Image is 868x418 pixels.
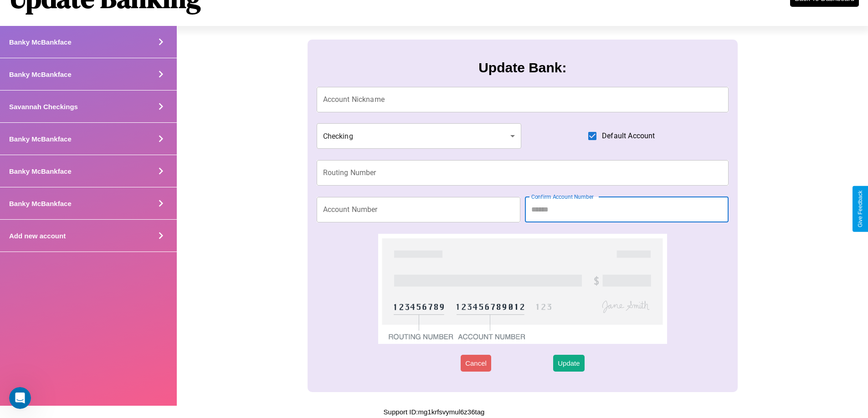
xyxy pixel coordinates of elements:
h4: Savannah Checkings [9,103,78,111]
h4: Banky McBankface [9,38,72,46]
button: Update [553,355,584,372]
span: Default Account [602,131,655,141]
h3: Update Bank: [478,60,566,76]
div: Give Feedback [857,191,863,227]
button: Cancel [461,355,491,372]
img: check [378,234,667,344]
h4: Banky McBankface [9,71,72,78]
p: Support ID: mg1krfsvymul6z36tag [384,406,485,418]
h4: Banky McBankface [9,135,72,143]
div: Checking [317,123,522,149]
h4: Banky McBankface [9,167,72,175]
iframe: Intercom live chat [9,387,31,409]
h4: Add new account [9,232,66,240]
h4: Banky McBankface [9,200,72,207]
label: Confirm Account Number [531,193,594,201]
